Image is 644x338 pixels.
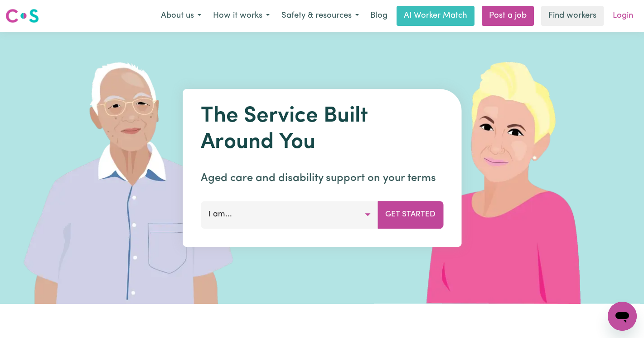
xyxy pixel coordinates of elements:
[541,6,604,26] a: Find workers
[5,5,39,26] a: Careseekers logo
[276,6,365,25] button: Safety & resources
[207,6,276,25] button: How it works
[482,6,534,26] a: Post a job
[5,8,39,24] img: Careseekers logo
[201,170,443,186] p: Aged care and disability support on your terms
[608,302,637,331] iframe: Button to launch messaging window
[201,103,443,156] h1: The Service Built Around You
[201,201,378,228] button: I am...
[397,6,475,26] a: AI Worker Match
[378,201,443,228] button: Get Started
[155,6,207,25] button: About us
[365,6,393,26] a: Blog
[607,6,639,26] a: Login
